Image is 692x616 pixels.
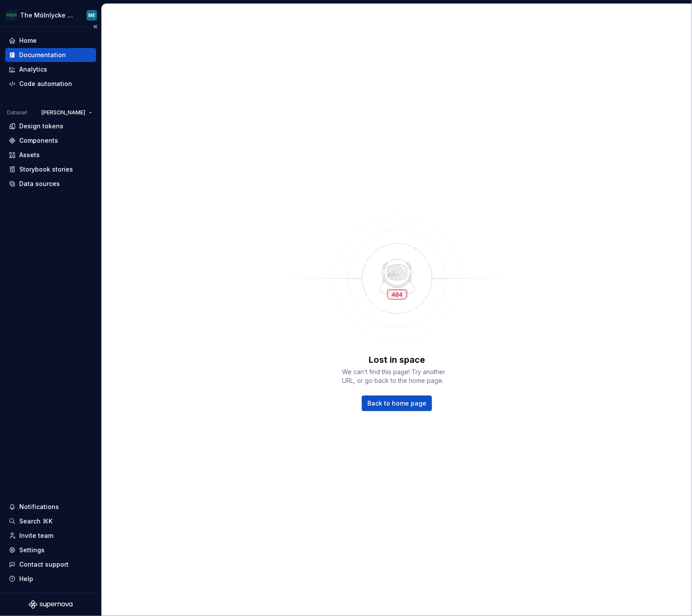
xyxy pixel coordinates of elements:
div: Code automation [19,79,72,88]
button: The Mölnlycke ExperienceME [2,6,100,24]
div: Data sources [19,179,60,188]
div: ME [88,12,95,19]
span: [PERSON_NAME] [42,109,85,116]
div: The Mölnlycke Experience [20,11,76,20]
a: Invite team [5,529,96,543]
div: Settings [19,546,45,554]
a: Storybook stories [5,162,96,176]
img: 91fb9bbd-befe-470e-ae9b-8b56c3f0f44a.png [6,10,17,21]
div: Dataset [7,109,27,116]
a: Back to home page [362,396,432,411]
button: Search ⌘K [5,514,96,528]
a: Code automation [5,77,96,91]
div: Notifications [19,502,59,511]
span: We can’t find this page! Try another URL, or go back to the home page. [343,368,452,385]
div: Design tokens [19,122,63,131]
div: Invite team [19,531,53,540]
a: Design tokens [5,119,96,133]
a: Data sources [5,177,96,191]
button: Notifications [5,500,96,514]
a: Settings [5,543,96,557]
div: Home [19,36,37,45]
div: Assets [19,151,40,159]
button: Contact support [5,557,96,571]
button: [PERSON_NAME] [38,107,96,119]
button: Help [5,572,96,586]
div: Storybook stories [19,165,73,174]
span: Back to home page [367,399,426,408]
svg: Supernova Logo [29,600,73,609]
div: Search ⌘K [19,517,52,526]
p: Lost in space [369,354,425,366]
button: Collapse sidebar [89,21,101,33]
div: Analytics [19,65,47,74]
a: Assets [5,148,96,162]
div: Components [19,136,58,145]
div: Help [19,575,33,583]
a: Home [5,34,96,48]
a: Components [5,134,96,148]
div: Contact support [19,560,69,569]
a: Analytics [5,62,96,76]
a: Documentation [5,48,96,62]
div: Documentation [19,51,66,59]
